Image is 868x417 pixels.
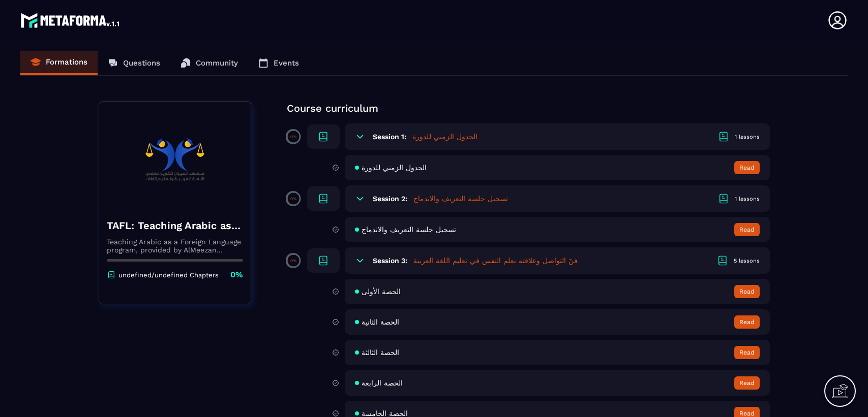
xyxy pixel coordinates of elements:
[362,226,456,234] span: تسجيل جلسة التعريف والاندماج
[362,318,399,326] span: الحصة الثانية
[290,135,296,139] p: 0%
[107,109,243,211] img: banner
[734,223,760,236] button: Read
[118,271,219,279] p: undefined/undefined Chapters
[734,346,760,359] button: Read
[412,132,477,142] h5: الجدول الزمني للدورة
[413,194,508,204] h5: تسجيل جلسة التعريف والاندماج
[362,379,403,387] span: الحصة الرابعة
[362,164,427,172] span: الجدول الزمني للدورة
[373,133,406,141] h6: Session 1:
[734,257,760,265] div: 5 lessons
[413,255,578,266] h5: فنّ التواصل وعلاقته بعلم النفس في تعليم اللغة العربية
[734,161,760,174] button: Read
[20,10,121,30] img: logo
[735,195,760,203] div: 1 lessons
[734,315,760,329] button: Read
[734,376,760,390] button: Read
[734,285,760,298] button: Read
[287,101,770,115] p: Course curriculum
[362,348,399,357] span: الحصة الثالثة
[290,259,296,263] p: 0%
[373,195,407,203] h6: Session 2:
[735,133,760,141] div: 1 lessons
[362,287,401,296] span: الحصة الأولى
[373,256,407,265] h6: Session 3:
[107,218,243,233] h4: TAFL: Teaching Arabic as a Foreign Language program - august
[290,197,296,201] p: 0%
[107,238,243,254] p: Teaching Arabic as a Foreign Language program, provided by AlMeezan Academy in the [GEOGRAPHIC_DATA]
[230,269,243,280] p: 0%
